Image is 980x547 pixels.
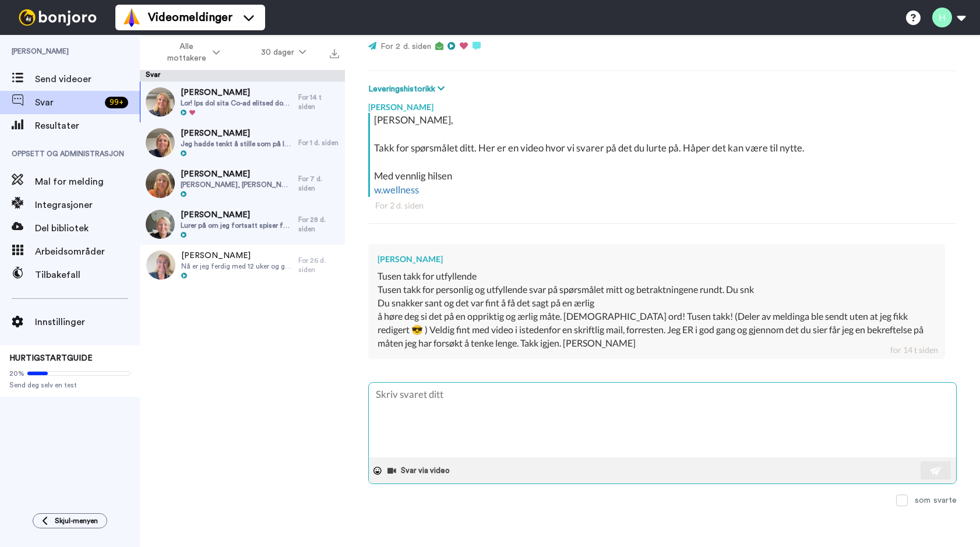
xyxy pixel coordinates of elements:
[140,82,345,122] a: [PERSON_NAME]Lor! Ips dol sita Co-ad elitsed doeiu temp i utlabore, etd magna al enimadminimvenia...
[163,41,210,64] span: Alle mottakere
[146,87,175,117] img: 90fbbd76-bcbc-463f-8c69-685220626934-thumb.jpg
[240,42,326,63] button: 30 dager
[181,128,292,139] span: [PERSON_NAME]
[110,98,119,107] font: 99
[140,122,345,163] a: [PERSON_NAME]Jeg hadde tenkt å stille som på livesending om sabotøren , men var redd det var for ...
[142,36,240,69] button: Alle mottakere
[9,369,24,378] span: 20%
[890,344,938,356] div: for 14 t siden
[330,49,339,58] img: export.svg
[374,113,954,197] div: [PERSON_NAME], Takk for spørsmålet ditt. Her er en video hvor vi svarer på det du lurte på. Håper...
[930,466,943,475] img: send-white.svg
[35,221,140,235] span: Del bibliotek
[35,96,100,110] span: Svar
[386,462,453,479] button: Svar via video
[368,85,435,93] font: Leveringshistorikk
[9,354,93,362] span: HURTIGSTARTGUIDE
[35,315,140,329] span: Innstillinger
[146,210,175,239] img: e2f23f8d-fee3-4e0a-9d01-5b3e5aed637a-thumb.jpg
[35,119,140,133] span: Resultater
[146,128,175,157] img: f6615053-6e87-45bb-bdec-3c8a31bfb07b-thumb.jpg
[181,180,292,189] span: [PERSON_NAME], [PERSON_NAME]. Jeg starte nå ordentlig mandag den 1.9. I ferietiden har vart litt ...
[378,283,936,297] div: Tusen takk for personlig og utfyllende svar på spørsmålet mitt og betraktningene rundt. Du snk
[374,183,419,196] a: w.wellness
[148,9,232,26] span: Videomeldinger
[140,70,345,82] div: Svar
[378,297,936,310] div: Du snakker sant og det var fint å få det sagt på en ærlig
[368,96,957,113] div: [PERSON_NAME]
[181,87,292,98] span: [PERSON_NAME]
[298,256,339,274] div: For 26 d. siden
[140,245,345,285] a: [PERSON_NAME]Nå er jeg ferdig med 12 uker og gleder meg til veien videre. Imponert over oppfølgin...
[35,245,140,259] span: Arbeidsområder
[55,516,98,525] span: Skjul-menyen
[326,44,343,61] button: Export all results that match these filters now.
[140,163,345,204] a: [PERSON_NAME][PERSON_NAME], [PERSON_NAME]. Jeg starte nå ordentlig mandag den 1.9. I ferietiden h...
[368,83,448,96] button: Leveringshistorikk
[298,174,339,193] div: For 7 d. siden
[181,221,292,230] span: Lurer på om jeg fortsatt spiser for mye, eller feil siden jeg er på samme vekt igjen etter 5 uker...
[122,8,141,27] img: vm-color.svg
[181,209,292,221] span: [PERSON_NAME]
[35,198,140,212] span: Integrasjoner
[146,169,175,198] img: ac54f2b1-c27a-4c68-83f0-2896593fab11-thumb.jpg
[181,250,292,262] span: [PERSON_NAME]
[261,48,294,57] font: 30 dager
[181,262,292,271] span: Nå er jeg ferdig med 12 uker og gleder meg til veien videre. Imponert over oppfølging dere gir. E...
[298,138,339,147] div: For 1 d. siden
[181,98,292,108] span: Lor! Ips dol sita Co-ad elitsed doeiu temp i utlabore, etd magna al enimadminimveniamquisnos exe ...
[915,495,957,506] div: som svarte
[401,465,450,477] font: Svar via video
[375,200,950,211] div: For 2 d. siden
[9,380,131,390] span: Send deg selv en test
[35,72,140,86] span: Send videoer
[105,97,128,108] div: +
[298,93,339,111] div: For 14 t siden
[378,310,936,350] div: å høre deg si det på en oppriktig og ærlig måte. [DEMOGRAPHIC_DATA] ord! Tusen takk! (Deler av me...
[146,250,175,280] img: 137395c5-d630-4df1-ac79-42bc423b49b6-thumb.jpg
[298,215,339,234] div: For 28 d. siden
[181,139,292,149] span: Jeg hadde tenkt å stille som på livesending om sabotøren , men var redd det var for personlig. Sa...
[35,268,140,282] span: Tilbakefall
[14,9,101,26] img: bj-logo-header-white.svg
[378,270,936,283] div: Tusen takk for utfyllende
[140,204,345,245] a: [PERSON_NAME]Lurer på om jeg fortsatt spiser for mye, eller feil siden jeg er på samme vekt igjen...
[181,168,292,180] span: [PERSON_NAME]
[35,175,140,189] span: Mal for melding
[33,513,107,528] button: Skjul-menyen
[380,43,431,51] span: For 2 d. siden
[378,253,936,265] div: [PERSON_NAME]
